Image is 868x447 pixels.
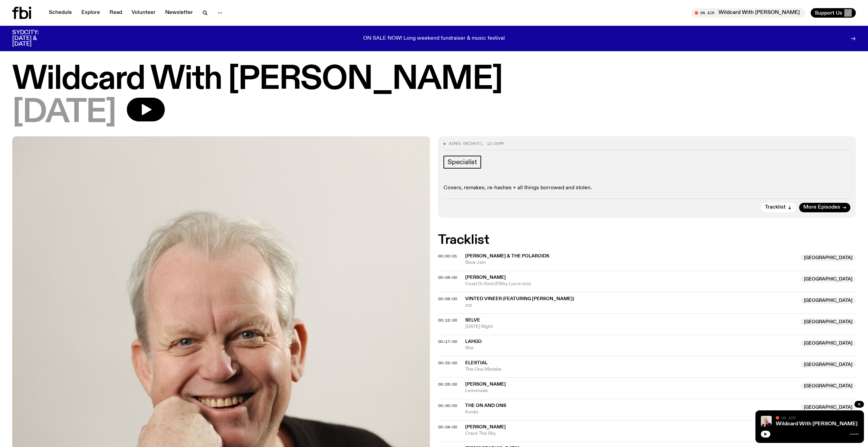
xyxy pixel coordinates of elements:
span: 00:26:00 [438,382,457,387]
a: Newsletter [161,8,197,18]
button: On AirWildcard With [PERSON_NAME] [691,8,805,18]
span: Slow Jam [465,259,796,266]
button: 00:26:00 [438,383,457,386]
span: Support Us [815,10,842,16]
button: 00:30:00 [438,404,457,408]
button: Support Us [811,8,856,18]
span: [GEOGRAPHIC_DATA] [801,361,856,368]
span: [PERSON_NAME] & The Polaroids [465,254,549,258]
a: Volunteer [127,8,160,18]
p: Covers, remakes, re-hashes + all things borrowed and stolen. [443,185,850,191]
a: Schedule [45,8,76,18]
button: 00:04:00 [438,276,457,279]
span: The On And Ons [465,403,506,408]
button: 00:09:00 [438,297,457,301]
span: Selve [465,318,480,323]
span: [DATE] [12,98,116,128]
h1: Wildcard With [PERSON_NAME] [12,64,856,95]
span: Vinted Vineer (featuring [PERSON_NAME]) [465,296,574,301]
span: [PERSON_NAME] [465,275,506,280]
span: 00:17:00 [438,339,457,344]
span: [PERSON_NAME] [465,382,506,387]
span: Kooks [465,409,796,415]
a: Specialist [443,156,481,169]
span: Cruel Or Kind (Filthy Lucre mix) [465,281,796,287]
span: Tracklist [765,205,786,210]
span: Crack The Sky [465,430,796,437]
span: Specialist [448,158,477,166]
span: She [465,345,796,351]
span: [DATE] Night [465,324,796,330]
span: [GEOGRAPHIC_DATA] [801,383,856,389]
button: 00:17:00 [438,340,457,344]
button: 00:12:00 [438,318,457,322]
a: Read [105,8,126,18]
button: 00:34:00 [438,425,457,429]
span: 00:04:00 [438,275,457,280]
img: Stuart is smiling charmingly, wearing a black t-shirt against a stark white background. [761,416,772,427]
button: 00:00:01 [438,254,457,258]
span: On Air [781,415,795,420]
span: 00:34:00 [438,424,457,430]
span: [DATE] [468,141,482,146]
span: Aired on [449,141,468,146]
span: More Episodes [803,205,840,210]
span: [GEOGRAPHIC_DATA] [801,404,856,411]
span: [GEOGRAPHIC_DATA] [801,254,856,261]
span: , 12:00pm [482,141,504,146]
span: 00:30:00 [438,403,457,408]
a: Wildcard With [PERSON_NAME] [776,421,857,427]
span: [PERSON_NAME] [465,425,506,429]
span: 00:12:00 [438,317,457,323]
span: [GEOGRAPHIC_DATA] [801,340,856,347]
span: 00:09:00 [438,296,457,302]
button: Tracklist [761,203,796,212]
a: More Episodes [799,203,850,212]
span: 00:00:01 [438,253,457,259]
span: [GEOGRAPHIC_DATA] [801,276,856,283]
button: 00:22:00 [438,361,457,365]
span: zzz [465,302,796,309]
span: 00:22:00 [438,360,457,366]
span: [GEOGRAPHIC_DATA] [801,318,856,325]
span: [GEOGRAPHIC_DATA] [801,297,856,304]
span: The One Mistake [465,366,796,373]
p: ON SALE NOW! Long weekend fundraiser & music festival [363,36,505,42]
a: Explore [77,8,104,18]
span: Lemonade [465,388,796,394]
span: LAHGO [465,339,482,344]
h2: Tracklist [438,234,856,246]
h3: SYDCITY: [DATE] & [DATE] [12,30,56,47]
span: Elestial [465,361,488,365]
